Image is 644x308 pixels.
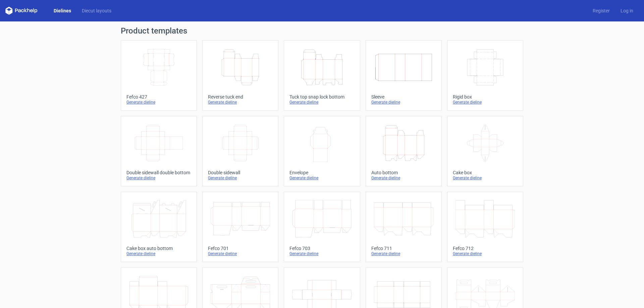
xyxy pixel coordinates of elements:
[126,170,191,175] div: Double sidewall double bottom
[289,94,354,100] div: Tuck top snap lock bottom
[453,246,518,251] div: Fefco 712
[453,251,518,256] div: Generate dieline
[121,40,197,111] a: Fefco 427Generate dieline
[447,192,523,262] a: Fefco 712Generate dieline
[121,116,197,186] a: Double sidewall double bottomGenerate dieline
[284,116,360,186] a: EnvelopeGenerate dieline
[447,40,523,111] a: Rigid boxGenerate dieline
[453,170,518,175] div: Cake box
[366,192,442,262] a: Fefco 711Generate dieline
[371,94,436,100] div: Sleeve
[208,251,273,256] div: Generate dieline
[202,116,278,186] a: Double sidewallGenerate dieline
[284,40,360,111] a: Tuck top snap lock bottomGenerate dieline
[587,7,615,14] a: Register
[208,175,273,181] div: Generate dieline
[289,175,354,181] div: Generate dieline
[208,100,273,105] div: Generate dieline
[289,100,354,105] div: Generate dieline
[366,116,442,186] a: Auto bottomGenerate dieline
[615,7,639,14] a: Log in
[289,251,354,256] div: Generate dieline
[48,7,76,14] a: Dielines
[371,170,436,175] div: Auto bottom
[371,251,436,256] div: Generate dieline
[371,100,436,105] div: Generate dieline
[121,27,523,35] h1: Product templates
[453,94,518,100] div: Rigid box
[289,246,354,251] div: Fefco 703
[126,175,191,181] div: Generate dieline
[126,246,191,251] div: Cake box auto bottom
[126,100,191,105] div: Generate dieline
[126,251,191,256] div: Generate dieline
[208,246,273,251] div: Fefco 701
[371,175,436,181] div: Generate dieline
[453,100,518,105] div: Generate dieline
[289,170,354,175] div: Envelope
[208,170,273,175] div: Double sidewall
[447,116,523,186] a: Cake boxGenerate dieline
[366,40,442,111] a: SleeveGenerate dieline
[202,192,278,262] a: Fefco 701Generate dieline
[126,94,191,100] div: Fefco 427
[76,7,117,14] a: Diecut layouts
[208,94,273,100] div: Reverse tuck end
[453,175,518,181] div: Generate dieline
[202,40,278,111] a: Reverse tuck endGenerate dieline
[121,192,197,262] a: Cake box auto bottomGenerate dieline
[371,246,436,251] div: Fefco 711
[284,192,360,262] a: Fefco 703Generate dieline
